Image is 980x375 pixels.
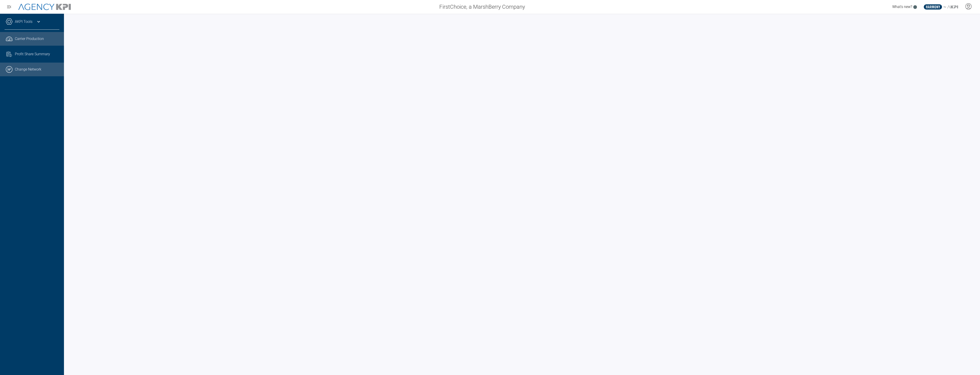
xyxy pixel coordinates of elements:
[892,5,912,9] span: What's new?
[15,36,44,42] span: Carrier Production
[15,19,32,24] a: AKPI Tools
[439,3,525,11] span: FirstChoice, a MarshBerry Company
[15,51,50,57] span: Profit Share Summary
[18,4,71,10] img: AgencyKPI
